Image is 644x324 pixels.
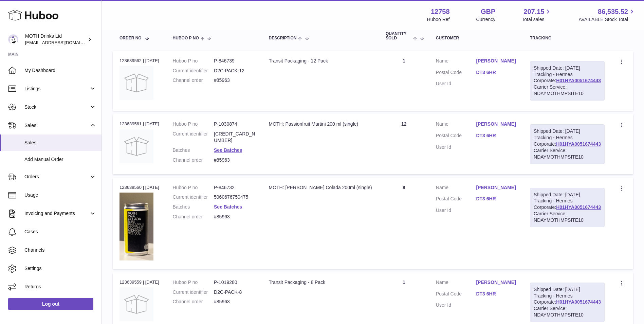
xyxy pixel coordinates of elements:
[481,7,495,16] strong: GBP
[119,129,153,163] img: no-photo.jpg
[173,214,214,220] dt: Channel order
[24,156,96,163] span: Add Manual Order
[534,147,601,160] div: Carrier Service: NDAYMOTHMPSITE10
[214,77,255,84] dd: #85963
[476,121,516,127] a: [PERSON_NAME]
[214,58,255,64] dd: P-846739
[578,16,636,23] span: AVAILABLE Stock Total
[530,124,605,164] div: Tracking - Hermes Corporate:
[476,196,516,202] a: DT3 6HR
[119,121,159,127] div: 123639561 | [DATE]
[214,279,255,286] dd: P-1019280
[173,36,199,40] span: Huboo P no
[119,287,153,321] img: no-photo.jpg
[436,291,476,299] dt: Postal Code
[556,141,601,147] a: H01HYA0051674443
[556,204,601,210] a: H01HYA0051674443
[119,58,159,64] div: 123639562 | [DATE]
[8,298,93,310] a: Log out
[598,7,628,16] span: 86,535.52
[386,32,412,40] span: Quantity Sold
[119,279,159,285] div: 123639559 | [DATE]
[24,247,96,253] span: Channels
[119,184,159,191] div: 123639560 | [DATE]
[24,104,89,110] span: Stock
[173,299,214,305] dt: Channel order
[173,194,214,200] dt: Current identifier
[534,286,601,293] div: Shipped Date: [DATE]
[476,69,516,76] a: DT3 6HR
[214,289,255,295] dd: D2C-PACK-8
[214,131,255,144] dd: [CREDIT_CARD_NUMBER]
[24,265,96,272] span: Settings
[173,77,214,84] dt: Channel order
[436,279,476,287] dt: Name
[173,184,214,191] dt: Huboo P no
[436,184,476,193] dt: Name
[436,196,476,204] dt: Postal Code
[379,51,429,111] td: 1
[24,67,96,74] span: My Dashboard
[379,178,429,269] td: 8
[214,204,242,210] a: See Batches
[534,65,601,71] div: Shipped Date: [DATE]
[173,121,214,127] dt: Huboo P no
[534,192,601,198] div: Shipped Date: [DATE]
[534,305,601,318] div: Carrier Service: NDAYMOTHMPSITE10
[534,211,601,223] div: Carrier Service: NDAYMOTHMPSITE10
[436,36,516,40] div: Customer
[269,58,372,64] div: Transit Packaging - 12 Pack
[24,210,89,217] span: Invoicing and Payments
[24,174,89,180] span: Orders
[436,80,476,87] dt: User Id
[476,184,516,191] a: [PERSON_NAME]
[214,157,255,163] dd: #85963
[24,192,96,198] span: Usage
[379,114,429,174] td: 12
[269,279,372,286] div: Transit Packaging - 8 Pack
[436,69,476,77] dt: Postal Code
[522,7,552,23] a: 207.15 Total sales
[24,122,89,129] span: Sales
[476,58,516,64] a: [PERSON_NAME]
[214,147,242,153] a: See Batches
[436,144,476,150] dt: User Id
[119,66,153,100] img: no-photo.jpg
[24,229,96,235] span: Cases
[476,279,516,286] a: [PERSON_NAME]
[427,16,450,23] div: Huboo Ref
[173,289,214,295] dt: Current identifier
[173,279,214,286] dt: Huboo P no
[578,7,636,23] a: 86,535.52 AVAILABLE Stock Total
[269,184,372,191] div: MOTH: [PERSON_NAME] Colada 200ml (single)
[214,214,255,220] dd: #85963
[214,68,255,74] dd: D2C-PACK-12
[269,36,296,40] span: Description
[119,36,142,40] span: Order No
[24,284,96,290] span: Returns
[436,207,476,214] dt: User Id
[119,193,153,260] img: 127581729091396.png
[530,36,605,40] div: Tracking
[173,68,214,74] dt: Current identifier
[25,33,86,46] div: MOTH Drinks Ltd
[214,194,255,200] dd: 5060676750475
[214,299,255,305] dd: #85963
[534,84,601,97] div: Carrier Service: NDAYMOTHMPSITE10
[530,61,605,101] div: Tracking - Hermes Corporate:
[214,121,255,127] dd: P-1030874
[431,7,450,16] strong: 12758
[173,204,214,210] dt: Batches
[24,140,96,146] span: Sales
[173,147,214,154] dt: Batches
[476,291,516,297] a: DT3 6HR
[436,58,476,66] dt: Name
[534,128,601,134] div: Shipped Date: [DATE]
[173,58,214,64] dt: Huboo P no
[214,184,255,191] dd: P-846732
[8,34,18,44] img: internalAdmin-12758@internal.huboo.com
[436,132,476,141] dt: Postal Code
[556,299,601,305] a: H01HYA0051674443
[476,132,516,139] a: DT3 6HR
[436,121,476,129] dt: Name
